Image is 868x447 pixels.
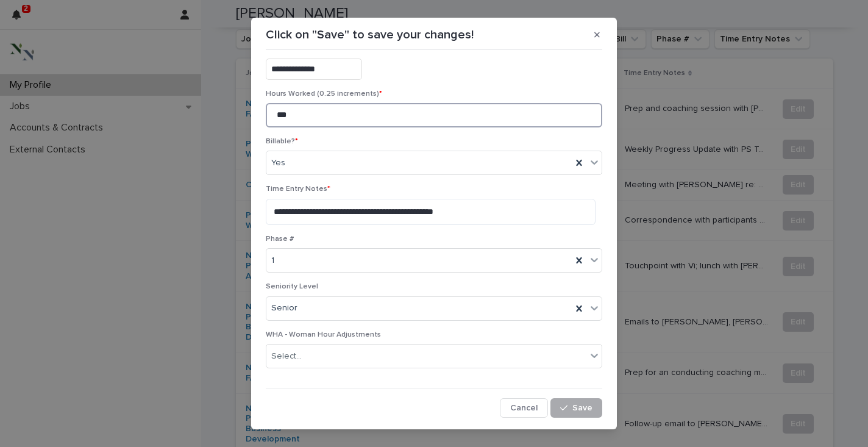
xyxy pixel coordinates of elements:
span: Save [572,404,592,412]
button: Cancel [500,398,548,418]
span: Time Entry Notes [266,185,330,193]
span: Billable? [266,138,298,145]
span: Hours Worked (0.25 increments) [266,90,382,98]
span: Seniority Level [266,283,318,290]
span: 1 [271,254,274,267]
span: WHA - Woman Hour Adjustments [266,331,381,338]
button: Save [550,398,602,418]
div: Select... [271,350,302,363]
p: Click on "Save" to save your changes! [266,27,474,42]
span: Phase # [266,235,294,243]
span: Senior [271,302,297,315]
span: Yes [271,157,285,170]
span: Cancel [510,404,538,412]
